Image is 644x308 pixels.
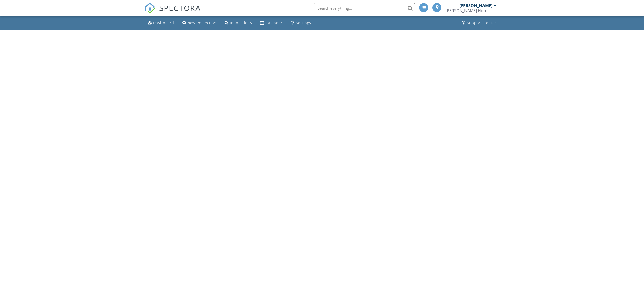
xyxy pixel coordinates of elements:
div: Support Center [467,20,496,25]
div: Shelton Home Inspections [445,8,496,13]
img: The Best Home Inspection Software - Spectora [145,3,156,14]
a: Support Center [460,18,498,28]
div: Dashboard [153,20,174,25]
a: Inspections [223,18,254,28]
a: SPECTORA [145,7,201,18]
div: [PERSON_NAME] [459,3,492,8]
span: SPECTORA [159,3,201,13]
a: New Inspection [180,18,219,28]
input: Search everything... [314,3,415,13]
div: Calendar [265,20,283,25]
div: Settings [296,20,311,25]
div: New Inspection [187,20,217,25]
a: Calendar [258,18,285,28]
a: Settings [289,18,313,28]
a: Dashboard [146,18,176,28]
div: Inspections [230,20,252,25]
